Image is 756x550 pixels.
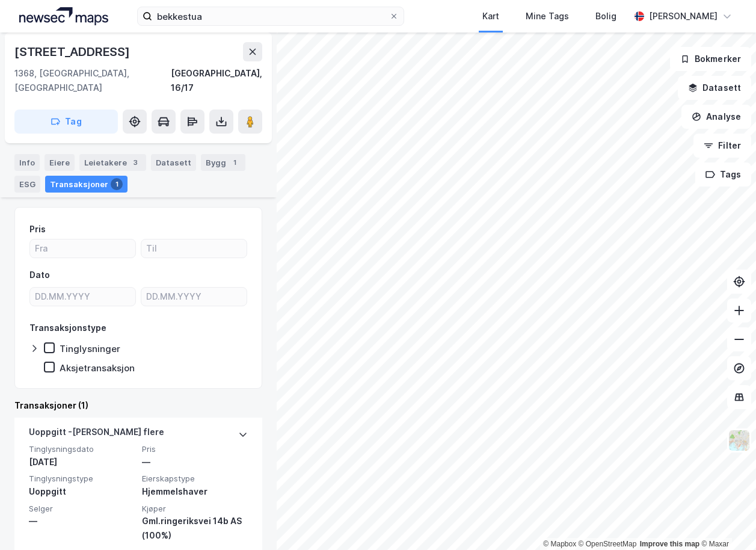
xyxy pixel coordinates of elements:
[14,110,118,134] button: Tag
[29,484,135,499] div: Uoppgitt
[141,288,247,306] input: DD.MM.YYYY
[141,239,247,258] input: Til
[14,176,40,193] div: ESG
[14,154,40,171] div: Info
[14,66,171,95] div: 1368, [GEOGRAPHIC_DATA], [GEOGRAPHIC_DATA]
[681,105,751,129] button: Analyse
[19,7,108,25] img: logo.a4113a55bc3d86da70a041830d287a7e.svg
[142,455,248,469] div: —
[171,66,262,95] div: [GEOGRAPHIC_DATA], 16/17
[14,398,262,413] div: Transaksjoner (1)
[60,343,120,354] div: Tinglysninger
[111,178,123,190] div: 1
[60,362,135,374] div: Aksjetransaksjon
[543,540,576,548] a: Mapbox
[229,156,241,168] div: 1
[595,9,616,23] div: Bolig
[45,154,75,171] div: Eiere
[640,540,699,548] a: Improve this map
[30,239,135,258] input: Fra
[696,492,756,550] div: Kontrollprogram for chat
[142,504,248,514] span: Kjøper
[30,288,135,306] input: DD.MM.YYYY
[649,9,718,23] div: [PERSON_NAME]
[142,484,248,499] div: Hjemmelshaver
[728,429,751,452] img: Z
[201,154,245,171] div: Bygg
[151,154,196,171] div: Datasett
[29,474,135,484] span: Tinglysningstype
[696,492,756,550] iframe: Chat Widget
[142,444,248,454] span: Pris
[142,474,248,484] span: Eierskapstype
[670,47,751,71] button: Bokmerker
[29,514,135,528] div: —
[29,222,46,236] div: Pris
[29,425,164,444] div: Uoppgitt - [PERSON_NAME] flere
[129,156,141,168] div: 3
[695,162,751,187] button: Tags
[79,154,146,171] div: Leietakere
[142,514,248,543] div: Gml.ringeriksvei 14b AS (100%)
[29,444,135,454] span: Tinglysningsdato
[678,76,751,100] button: Datasett
[152,7,389,25] input: Søk på adresse, matrikkel, gårdeiere, leietakere eller personer
[29,321,106,335] div: Transaksjonstype
[693,134,751,158] button: Filter
[526,9,569,23] div: Mine Tags
[579,540,637,548] a: OpenStreetMap
[29,268,50,282] div: Dato
[29,504,135,514] span: Selger
[482,9,499,23] div: Kart
[14,42,132,61] div: [STREET_ADDRESS]
[45,176,128,193] div: Transaksjoner
[29,455,135,469] div: [DATE]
